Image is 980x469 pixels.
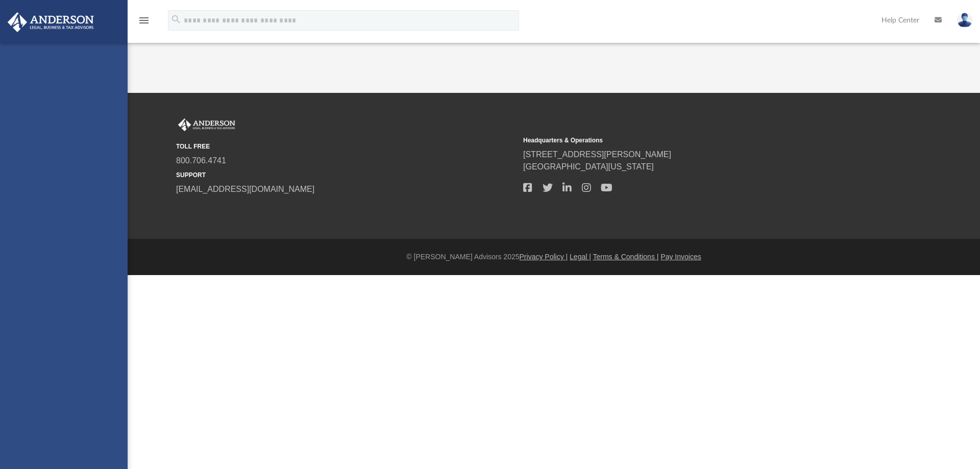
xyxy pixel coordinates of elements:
a: Terms & Conditions | [593,253,659,261]
a: [STREET_ADDRESS][PERSON_NAME] [523,150,671,159]
a: [GEOGRAPHIC_DATA][US_STATE] [523,162,654,171]
img: User Pic [957,13,972,28]
a: menu [138,19,150,27]
a: 800.706.4741 [176,156,226,165]
a: Privacy Policy | [520,253,568,261]
small: Headquarters & Operations [523,136,863,145]
div: © [PERSON_NAME] Advisors 2025 [128,252,980,262]
a: Pay Invoices [660,253,701,261]
img: Anderson Advisors Platinum Portal [5,12,97,32]
i: search [170,14,182,25]
small: SUPPORT [176,170,516,180]
img: Anderson Advisors Platinum Portal [176,118,237,132]
i: menu [138,14,150,27]
a: [EMAIL_ADDRESS][DOMAIN_NAME] [176,185,314,193]
small: TOLL FREE [176,142,516,151]
a: Legal | [570,253,591,261]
